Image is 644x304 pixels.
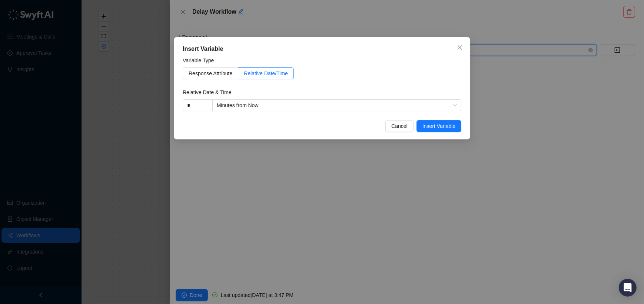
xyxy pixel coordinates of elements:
span: Cancel [391,122,408,130]
button: Cancel [385,120,414,132]
span: Insert Variable [422,122,455,130]
div: Insert Variable [183,44,461,53]
span: Response Attribute [189,70,232,76]
label: Relative Date & Time [183,88,236,96]
button: Insert Variable [416,120,461,132]
span: Relative Date/Time [244,70,288,76]
label: Variable Type [183,56,219,65]
span: close [457,44,463,50]
div: Open Intercom Messenger [619,279,637,297]
button: Close [454,42,466,53]
span: Minutes from Now [217,100,457,111]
